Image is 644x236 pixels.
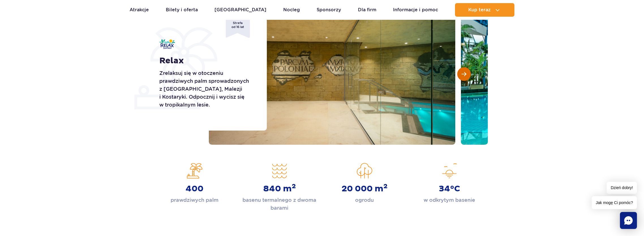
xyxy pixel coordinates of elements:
button: Następny slajd [457,67,471,81]
div: Chat [620,212,637,229]
a: Dla firm [358,3,376,17]
p: prawdziwych palm [171,196,218,204]
strong: 840 m [263,184,296,194]
span: Dzień dobry! [607,182,637,194]
a: Atrakcje [130,3,149,17]
strong: 20 000 m [342,184,388,194]
strong: 34°C [439,184,460,194]
span: Jak mogę Ci pomóc? [592,196,637,209]
p: Zrelaksuj się w otoczeniu prawdziwych palm sprowadzonych z [GEOGRAPHIC_DATA], Malezji i Kostaryki... [159,69,254,109]
a: Bilety i oferta [166,3,198,17]
a: [GEOGRAPHIC_DATA] [214,3,266,17]
h1: Relax [159,56,254,66]
a: Nocleg [283,3,300,17]
p: ogrodu [355,196,374,204]
sup: 2 [292,182,296,190]
p: w odkrytym basenie [424,196,475,204]
strong: 400 [186,184,203,194]
p: basenu termalnego z dwoma barami [241,196,318,212]
span: Strefa od 16 lat [226,16,250,38]
img: Relax [159,39,175,49]
a: Informacje i pomoc [393,3,438,17]
a: Sponsorzy [317,3,341,17]
sup: 2 [383,182,388,190]
button: Kup teraz [455,3,514,17]
span: Kup teraz [468,7,491,12]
